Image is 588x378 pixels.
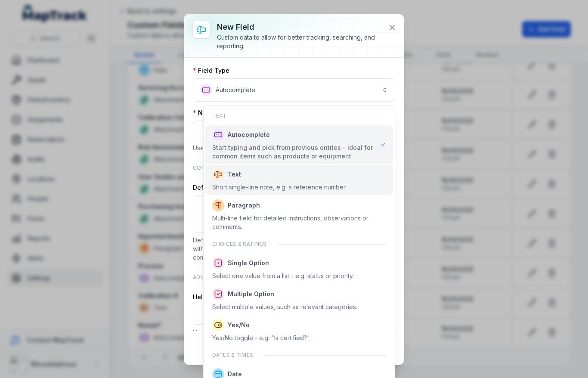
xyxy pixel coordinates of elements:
div: Short single-line note, e.g. a reference number. [212,183,347,192]
div: Multi-line field for detailed instructions, observations or comments. [212,214,387,231]
span: Paragraph [228,201,260,210]
div: Yes/No toggle - e.g. "Is certified?". [212,334,311,342]
div: Choices & ratings [205,235,393,253]
div: Select one value from a list - e.g. status or priority. [212,272,354,280]
span: Text [228,170,241,179]
div: Dates & times [205,347,393,364]
span: Single Option [228,259,269,267]
span: Multiple Option [228,290,274,298]
div: Select multiple values, such as relevant categories. [212,303,357,311]
span: Yes/No [228,321,250,329]
div: Start typing and pick from previous entries - ideal for common items such as products or equipment. [212,143,374,161]
button: Autocomplete [193,78,395,102]
div: Text [205,107,393,124]
span: Autocomplete [228,130,270,139]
